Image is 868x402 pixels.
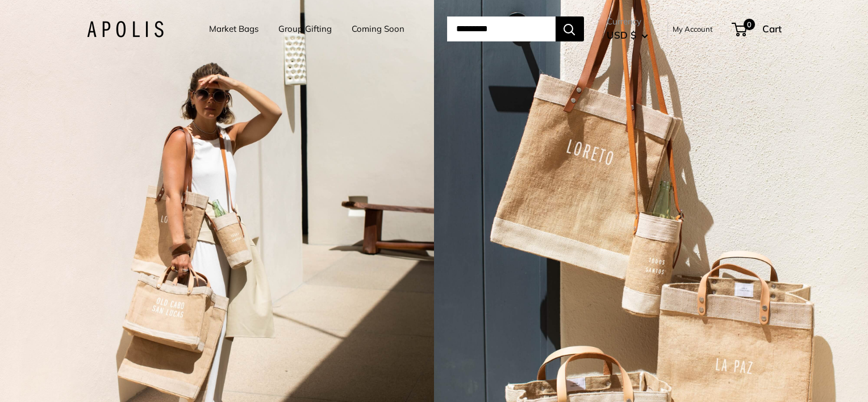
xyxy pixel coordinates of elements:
button: Search [556,16,584,41]
a: Coming Soon [352,21,404,37]
img: Apolis [87,21,164,37]
span: Currency [607,14,648,30]
button: USD $ [607,26,648,44]
a: Market Bags [209,21,258,37]
span: Cart [762,23,782,35]
a: My Account [673,22,713,36]
span: USD $ [607,29,636,41]
span: 0 [743,19,754,30]
a: 0 Cart [733,20,782,38]
a: Group Gifting [278,21,332,37]
input: Search... [447,16,556,41]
